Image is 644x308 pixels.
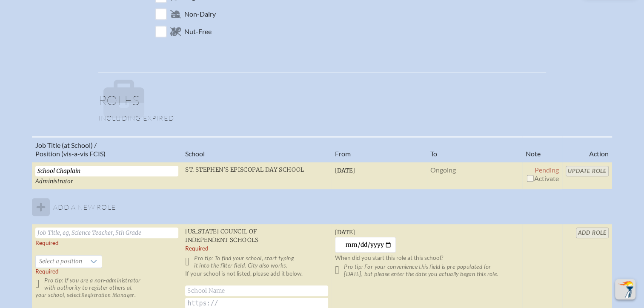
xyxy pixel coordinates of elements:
[182,137,332,162] th: School
[185,285,328,296] input: School Name
[430,166,456,174] span: Ongoing
[427,137,522,162] th: To
[617,281,634,298] img: To the top
[36,256,86,268] span: Select a position
[185,166,304,173] span: St. Stephen’s Episcopal Day School
[185,245,209,252] label: Required
[184,27,212,36] span: Nut-Free
[522,137,562,162] th: Note
[335,229,355,236] span: [DATE]
[32,137,182,162] th: Job Title (at School) / Position (vis-a-vis FCIS)
[35,178,73,185] span: Administrator
[184,10,216,18] span: Non-Dairy
[615,279,635,299] button: Scroll Top
[185,255,328,269] p: Pro tip: To find your school, start typing it into the filter field. City also works.
[35,268,59,275] span: Required
[185,228,259,244] span: [US_STATE] Council of Independent Schools
[562,137,612,162] th: Action
[335,254,519,262] p: When did you start this role at this school?
[35,166,178,176] input: Eg, Science Teacher, 5th Grade
[332,137,427,162] th: From
[335,263,519,278] p: Pro tip: For your convenience this field is pre-populated for [DATE], but please enter the date y...
[535,166,559,174] span: Pending
[35,239,59,247] label: Required
[98,114,546,122] p: Including expired
[185,270,303,285] label: If your school is not listed, please add it below.
[35,277,178,299] p: Pro tip: If you are a non-administrator with authority to register others at your school, select .
[81,292,135,298] span: Registration Manager
[526,174,559,182] span: Activate
[335,167,355,174] span: [DATE]
[98,93,546,114] h1: Roles
[35,227,178,238] input: Job Title, eg, Science Teacher, 5th Grade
